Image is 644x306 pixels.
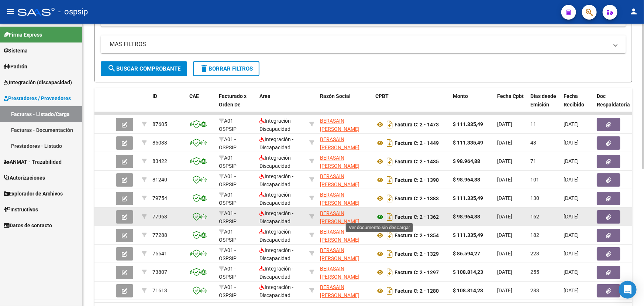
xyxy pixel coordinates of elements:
span: - ospsip [58,4,88,20]
strong: $ 108.814,23 [453,288,483,293]
span: BERASAIN [PERSON_NAME] [320,284,359,299]
strong: $ 98.964,88 [453,177,480,183]
span: Facturado x Orden De [219,93,247,108]
span: A01 - OSPSIP [219,210,237,225]
span: [DATE] [497,251,512,256]
datatable-header-cell: ID [149,88,186,121]
datatable-header-cell: CPBT [372,88,450,121]
span: [DATE] [564,269,579,275]
div: 20279021445 [320,265,369,280]
span: [DATE] [497,177,512,183]
span: Monto [453,93,468,99]
span: A01 - OSPSIP [219,247,237,262]
i: Descargar documento [385,248,395,260]
span: [DATE] [497,214,512,220]
span: Integración - Discapacidad [259,284,293,299]
i: Descargar documento [385,285,395,297]
datatable-header-cell: Razón Social [317,88,372,121]
span: 162 [530,214,539,220]
span: [DATE] [564,288,579,293]
span: A01 - OSPSIP [219,266,237,280]
span: [DATE] [497,121,512,127]
span: [DATE] [564,195,579,201]
mat-icon: person [629,7,638,16]
i: Descargar documento [385,211,395,223]
span: Fecha Cpbt [497,93,524,99]
button: Buscar Comprobante [101,61,187,76]
span: CAE [189,93,199,99]
span: BERASAIN [PERSON_NAME] [320,210,359,225]
i: Descargar documento [385,193,395,204]
span: 43 [530,140,536,146]
span: Instructivos [4,205,38,214]
span: 101 [530,177,539,183]
div: 20279021445 [320,117,369,132]
div: 20279021445 [320,135,369,151]
span: Integración - Discapacidad [259,118,293,132]
span: A01 - OSPSIP [219,118,237,132]
span: [DATE] [564,214,579,220]
div: Open Intercom Messenger [619,281,637,299]
span: BERASAIN [PERSON_NAME] [320,247,359,262]
span: 73807 [152,269,167,275]
span: Padrón [4,62,27,71]
span: Firma Express [4,31,42,39]
strong: $ 86.594,27 [453,251,480,256]
mat-icon: search [107,64,116,73]
strong: Factura C: 2 - 1362 [395,214,439,220]
span: Días desde Emisión [530,93,556,108]
span: ID [152,93,157,99]
strong: Factura C: 2 - 1354 [395,232,439,238]
span: Integración - Discapacidad [259,229,293,243]
span: 77963 [152,214,167,220]
i: Descargar documento [385,137,395,149]
strong: $ 111.335,49 [453,195,483,201]
span: Integración - Discapacidad [259,247,293,262]
span: [DATE] [497,232,512,238]
span: [DATE] [564,140,579,146]
span: Integración - Discapacidad [259,136,293,151]
strong: Factura C: 2 - 1280 [395,288,439,294]
div: 20279021445 [320,172,369,188]
span: [DATE] [497,195,512,201]
datatable-header-cell: Area [256,88,306,121]
span: Razón Social [320,93,351,99]
span: [DATE] [564,121,579,127]
span: 77288 [152,232,167,238]
button: Borrar Filtros [193,61,259,76]
span: BERASAIN [PERSON_NAME] [320,192,359,206]
span: BERASAIN [PERSON_NAME] [320,155,359,169]
span: 223 [530,251,539,256]
span: 87605 [152,121,167,127]
strong: Factura C: 2 - 1383 [395,195,439,201]
span: A01 - OSPSIP [219,136,237,151]
i: Descargar documento [385,119,395,130]
strong: $ 98.964,88 [453,158,480,164]
span: 182 [530,232,539,238]
datatable-header-cell: Días desde Emisión [527,88,561,121]
span: BERASAIN [PERSON_NAME] [320,266,359,280]
span: Prestadores / Proveedores [4,94,71,102]
span: [DATE] [497,269,512,275]
span: Fecha Recibido [564,93,584,108]
span: 71613 [152,288,167,293]
span: Integración - Discapacidad [259,173,293,188]
span: BERASAIN [PERSON_NAME] [320,173,359,188]
datatable-header-cell: Facturado x Orden De [216,88,256,121]
div: 20279021445 [320,228,369,243]
span: [DATE] [564,177,579,183]
strong: Factura C: 2 - 1435 [395,159,439,164]
div: 20279021445 [320,191,369,206]
span: A01 - OSPSIP [219,229,237,243]
span: Integración (discapacidad) [4,78,72,86]
i: Descargar documento [385,266,395,278]
datatable-header-cell: Fecha Recibido [561,88,594,121]
datatable-header-cell: CAE [186,88,216,121]
strong: $ 111.335,49 [453,121,483,127]
span: A01 - OSPSIP [219,173,237,188]
strong: Factura C: 2 - 1473 [395,122,439,127]
div: 20279021445 [320,154,369,169]
mat-icon: menu [6,7,15,16]
span: CPBT [375,93,389,99]
span: 130 [530,195,539,201]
